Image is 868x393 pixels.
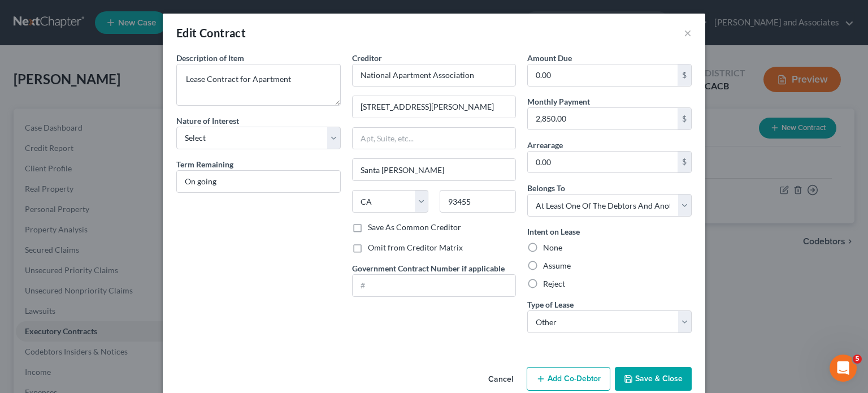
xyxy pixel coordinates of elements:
[479,368,522,391] button: Cancel
[176,25,246,41] div: Edit Contract
[527,52,572,64] label: Amount Due
[678,64,691,86] div: $
[527,367,610,391] button: Add Co-Debtor
[830,355,857,382] iframe: Intercom live chat
[853,355,862,364] span: 5
[352,64,517,87] input: Search creditor by name...
[528,108,678,129] input: 0.00
[177,171,340,192] input: --
[176,53,244,63] span: Description of Item
[352,53,382,63] span: Creditor
[440,190,516,213] input: Enter zip..
[176,115,239,127] label: Nature of Interest
[368,242,463,253] label: Omit from Creditor Matrix
[543,260,571,271] label: Assume
[615,367,692,391] button: Save & Close
[353,275,516,296] input: #
[678,108,691,129] div: $
[527,300,574,309] span: Type of Lease
[368,222,461,233] label: Save As Common Creditor
[527,96,590,107] label: Monthly Payment
[527,139,563,151] label: Arrearage
[528,152,678,173] input: 0.00
[678,152,691,173] div: $
[527,226,580,237] label: Intent on Lease
[543,242,562,253] label: None
[353,159,516,180] input: Enter city...
[528,64,678,86] input: 0.00
[176,158,233,170] label: Term Remaining
[353,96,516,118] input: Enter address...
[684,26,692,40] button: ×
[352,262,505,274] label: Government Contract Number if applicable
[353,128,516,149] input: Apt, Suite, etc...
[543,278,565,290] label: Reject
[527,183,565,193] span: Belongs To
